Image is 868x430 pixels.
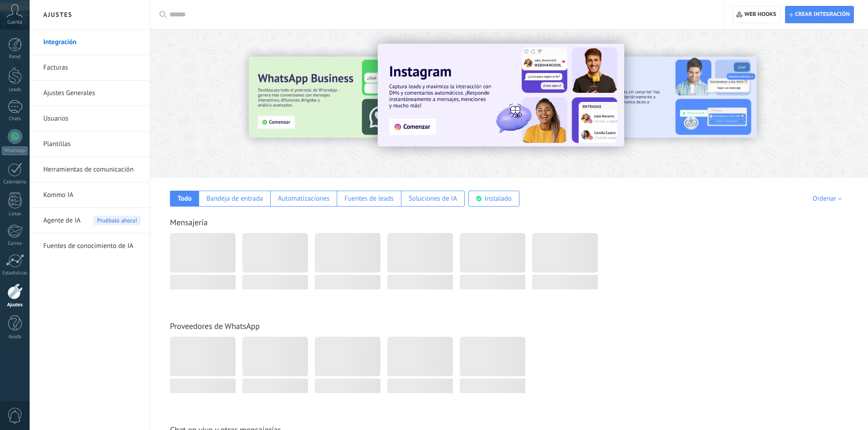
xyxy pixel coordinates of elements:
li: Ajustes Generales [30,81,150,106]
li: Agente de IA [30,208,150,233]
div: Todo [178,194,192,203]
button: Web hooks [732,6,780,23]
li: Fuentes de conocimiento de IA [30,233,150,258]
a: Usuarios [43,106,141,132]
a: Herramientas de comunicación [43,157,141,182]
span: Cuenta [7,20,22,25]
div: Leads [2,87,28,93]
div: Listas [2,211,28,217]
a: Fuentes de conocimiento de IA [43,233,141,259]
div: Automatizaciones [278,194,330,203]
div: Ajustes [2,302,28,308]
div: Estadísticas [2,270,28,276]
a: Plantillas [43,132,141,157]
button: Crear integración [785,6,854,23]
img: Slide 1 [378,44,624,147]
a: Mensajería [170,217,208,228]
div: Ordenar [812,194,845,203]
a: Integración [43,30,141,55]
div: Fuentes de leads [344,194,394,203]
img: Slide 3 [249,57,443,138]
span: Crear integración [795,11,850,18]
a: Ajustes Generales [43,81,141,106]
div: WhatsApp [2,147,28,155]
div: Instalado [485,194,512,203]
a: Proveedores de WhatsApp [170,321,260,331]
div: Ayuda [2,334,28,340]
div: Calendario [2,179,28,185]
li: Integración [30,30,150,55]
li: Kommo IA [30,182,150,208]
li: Herramientas de comunicación [30,157,150,182]
span: Web hooks [745,11,776,18]
a: Facturas [43,55,141,81]
span: Agente de IA [43,208,81,233]
div: Soluciones de IA [409,194,457,203]
li: Facturas [30,55,150,81]
div: Bandeja de entrada [206,194,263,203]
li: Plantillas [30,132,150,157]
div: Chats [2,116,28,122]
div: Panel [2,54,28,60]
a: Agente de IA Pruébalo ahora! [43,208,141,233]
a: Kommo IA [43,182,141,208]
img: Slide 2 [562,57,756,138]
li: Usuarios [30,106,150,132]
span: Pruébalo ahora! [93,216,141,225]
div: Correo [2,241,28,247]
